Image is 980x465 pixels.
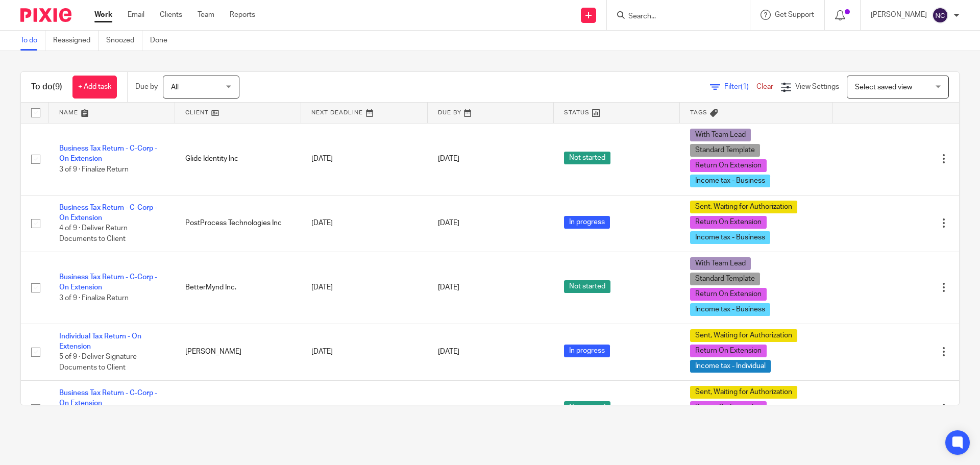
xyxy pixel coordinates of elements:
[690,386,797,399] span: Sent, Waiting for Authorization
[59,145,157,162] a: Business Tax Return - C-Corp - On Extension
[59,354,137,372] span: 5 of 9 · Deliver Signature Documents to Client
[690,144,760,157] span: Standard Template
[31,82,62,92] h1: To do
[20,31,45,51] a: To do
[59,225,128,243] span: 4 of 9 · Deliver Return Documents to Client
[690,110,707,115] span: Tags
[301,252,427,324] td: [DATE]
[171,84,179,91] span: All
[438,284,459,291] span: [DATE]
[871,10,927,20] p: [PERSON_NAME]
[932,7,948,23] img: svg%3E
[564,401,610,414] span: Not started
[160,10,182,20] a: Clients
[301,324,427,380] td: [DATE]
[175,252,301,324] td: BetterMynd Inc.
[175,380,301,437] td: Annabella Technologies, Inc.
[175,324,301,380] td: [PERSON_NAME]
[301,123,427,195] td: [DATE]
[59,204,157,222] a: Business Tax Return - C-Corp - On Extension
[53,31,99,51] a: Reassigned
[690,288,767,301] span: Return On Extension
[564,345,610,357] span: In progress
[690,257,751,270] span: With Team Lead
[301,380,427,437] td: [DATE]
[59,274,157,291] a: Business Tax Return - C-Corp - On Extension
[690,360,771,373] span: Income tax - Individual
[438,219,459,227] span: [DATE]
[106,31,142,51] a: Snoozed
[198,10,214,20] a: Team
[59,389,157,407] a: Business Tax Return - C-Corp - On Extension
[690,129,751,141] span: With Team Lead
[690,303,770,316] span: Income tax - Business
[94,10,112,20] a: Work
[59,333,141,350] a: Individual Tax Return - On Extension
[564,216,610,229] span: In progress
[175,195,301,252] td: PostProcess Technologies Inc
[59,166,129,173] span: 3 of 9 · Finalize Return
[230,10,255,20] a: Reports
[690,159,767,172] span: Return On Extension
[72,76,117,99] a: + Add task
[53,83,62,91] span: (9)
[690,273,760,285] span: Standard Template
[627,12,719,21] input: Search
[855,84,912,91] span: Select saved view
[690,201,797,213] span: Sent, Waiting for Authorization
[690,401,767,414] span: Return On Extension
[690,175,770,187] span: Income tax - Business
[690,345,767,357] span: Return On Extension
[128,10,144,20] a: Email
[775,11,814,18] span: Get Support
[135,82,158,92] p: Due by
[690,216,767,229] span: Return On Extension
[564,152,610,164] span: Not started
[150,31,175,51] a: Done
[438,155,459,162] span: [DATE]
[795,83,839,90] span: View Settings
[690,231,770,244] span: Income tax - Business
[690,329,797,342] span: Sent, Waiting for Authorization
[756,83,773,90] a: Clear
[175,123,301,195] td: Glide Identity Inc
[741,83,749,90] span: (1)
[301,195,427,252] td: [DATE]
[438,348,459,355] span: [DATE]
[564,280,610,293] span: Not started
[20,8,71,22] img: Pixie
[724,83,756,90] span: Filter
[59,295,129,302] span: 3 of 9 · Finalize Return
